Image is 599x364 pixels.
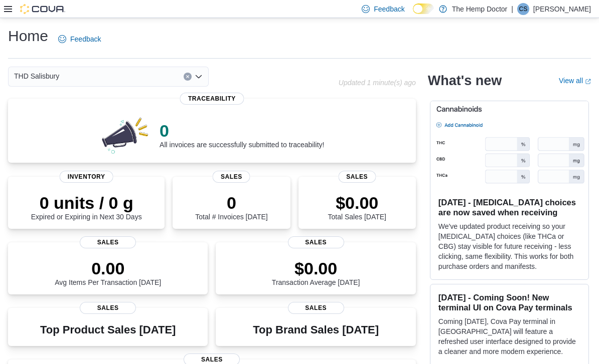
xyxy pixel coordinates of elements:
span: CS [519,3,528,15]
span: Feedback [374,4,404,14]
div: Total # Invoices [DATE] [195,193,267,221]
p: $0.00 [272,258,360,278]
p: Coming [DATE], Cova Pay terminal in [GEOGRAPHIC_DATA] will feature a refreshed user interface des... [438,316,580,356]
div: Cindy Shade [517,3,529,15]
div: Avg Items Per Transaction [DATE] [55,258,161,286]
img: Cova [20,4,65,14]
input: Dark Mode [413,4,434,14]
div: All invoices are successfully submitted to traceability! [160,121,324,149]
span: Inventory [60,171,113,183]
span: Feedback [70,34,101,44]
div: Transaction Average [DATE] [272,258,360,286]
p: Updated 1 minute(s) ago [339,79,416,87]
span: Sales [338,171,376,183]
h2: What's new [428,73,502,89]
span: Sales [80,302,136,314]
div: Total Sales [DATE] [328,193,386,221]
button: Open list of options [195,73,203,81]
svg: External link [585,79,591,85]
p: [PERSON_NAME] [533,3,591,15]
a: Feedback [54,29,105,49]
p: 0 [195,193,267,213]
h1: Home [8,26,48,46]
span: THD Salisbury [14,70,59,82]
span: Traceability [180,93,244,105]
img: 0 [99,115,152,155]
p: | [511,3,513,15]
p: $0.00 [328,193,386,213]
a: View allExternal link [559,77,591,85]
p: We've updated product receiving so your [MEDICAL_DATA] choices (like THCa or CBG) stay visible fo... [438,221,580,271]
h3: [DATE] - Coming Soon! New terminal UI on Cova Pay terminals [438,292,580,312]
span: Sales [213,171,250,183]
span: Sales [80,236,136,248]
h3: [DATE] - [MEDICAL_DATA] choices are now saved when receiving [438,197,580,217]
p: The Hemp Doctor [452,3,507,15]
button: Clear input [184,73,192,81]
span: Sales [288,302,344,314]
p: 0 units / 0 g [31,193,142,213]
h3: Top Brand Sales [DATE] [253,324,379,336]
div: Expired or Expiring in Next 30 Days [31,193,142,221]
h3: Top Product Sales [DATE] [40,324,176,336]
span: Sales [288,236,344,248]
p: 0.00 [55,258,161,278]
p: 0 [160,121,324,141]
